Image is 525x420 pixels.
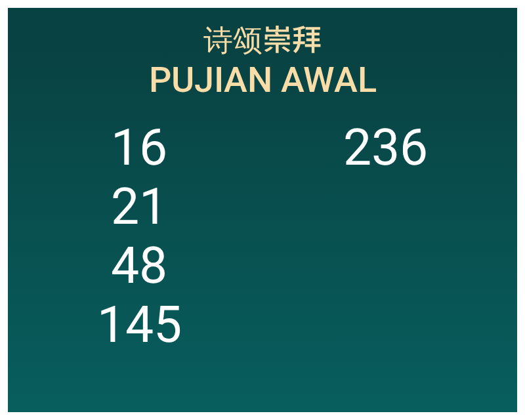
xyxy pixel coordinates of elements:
span: 诗颂崇拜 [203,16,322,60]
li: 16 [111,118,167,177]
li: 48 [111,236,167,295]
li: 21 [111,177,167,236]
li: 236 [343,118,428,177]
li: 145 [97,295,182,354]
span: Pujian Awal [149,59,377,100]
